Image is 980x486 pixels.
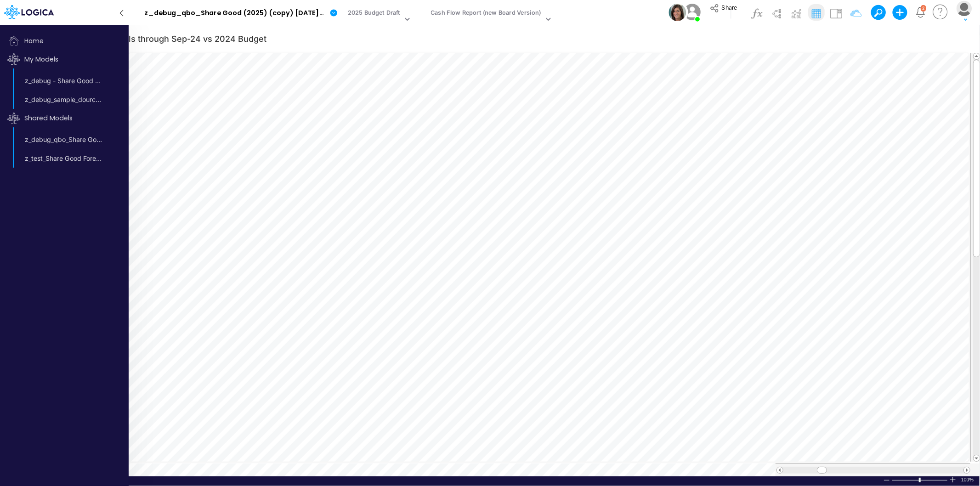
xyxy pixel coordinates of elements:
[722,4,737,11] span: Share
[348,8,400,19] div: 2025 Budget Draft
[915,7,926,17] a: Notifications
[431,8,541,19] div: Cash Flow Report (new Board Version)
[8,29,780,48] input: Type a title here
[18,73,104,88] a: z_debug - Share Good Forecast (2025) (copy) [DATE]T12:20:28UTC
[144,9,326,17] b: z_debug_qbo_Share Good (2025) (copy) [DATE]T08:38:09UTC
[883,477,890,484] div: Zoom Out
[961,476,975,483] div: Zoom level
[961,476,975,483] span: 100%
[923,6,925,10] div: 2 unread items
[949,476,957,483] div: Zoom In
[18,92,104,107] a: z_debug_sample_dource_crash - Share Good Forecast (2025) (copy) [DATE]T12:20:28UTC (copy) [DATE]T...
[4,32,128,50] span: Home
[705,1,742,24] button: Share
[668,4,686,21] img: User Image Icon
[892,476,949,483] div: Zoom
[919,478,921,482] div: Zoom
[682,2,702,23] img: User Image Icon
[4,109,128,127] span: Click to sort models list by update time order
[18,151,104,166] a: z_test_Share Good Forecast (v2796) (copy) [DATE]T10:51:40UTC
[4,50,128,68] span: Click to sort models list by update time order
[18,132,104,147] a: z_debug_qbo_Share Good (2025) (copy) [DATE]T08:38:09UTC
